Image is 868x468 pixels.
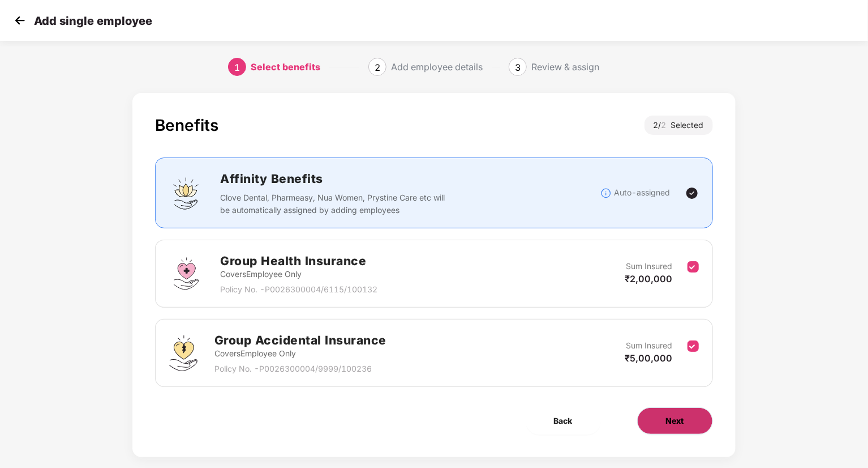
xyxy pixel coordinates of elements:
div: Benefits [155,116,218,135]
span: 1 [234,62,240,73]
button: Back [526,407,601,435]
span: 2 [661,120,671,130]
p: Sum Insured [626,260,673,273]
img: svg+xml;base64,PHN2ZyB4bWxucz0iaHR0cDovL3d3dy53My5vcmcvMjAwMC9zdmciIHdpZHRoPSIzMCIgaGVpZ2h0PSIzMC... [11,12,28,29]
img: svg+xml;base64,PHN2ZyB4bWxucz0iaHR0cDovL3d3dy53My5vcmcvMjAwMC9zdmciIHdpZHRoPSI0OS4zMjEiIGhlaWdodD... [169,335,197,371]
p: Covers Employee Only [220,268,377,280]
img: svg+xml;base64,PHN2ZyBpZD0iSW5mb18tXzMyeDMyIiBkYXRhLW5hbWU9IkluZm8gLSAzMngzMiIgeG1sbnM9Imh0dHA6Ly... [600,188,612,199]
p: Auto-assigned [615,186,671,199]
p: Policy No. - P0026300004/9999/100236 [214,363,386,375]
h2: Affinity Benefits [220,169,600,188]
span: Back [554,415,573,427]
button: Next [637,407,713,435]
span: 2 [375,62,380,73]
img: svg+xml;base64,PHN2ZyBpZD0iQWZmaW5pdHlfQmVuZWZpdHMiIGRhdGEtbmFtZT0iQWZmaW5pdHkgQmVuZWZpdHMiIHhtbG... [169,176,203,210]
h2: Group Health Insurance [220,252,377,270]
span: 3 [515,62,521,73]
span: ₹5,00,000 [625,352,673,364]
p: Sum Insured [626,339,673,352]
p: Policy No. - P0026300004/6115/100132 [220,283,377,296]
div: 2 / Selected [644,116,713,135]
span: Next [666,415,684,427]
div: Review & assign [531,58,599,76]
img: svg+xml;base64,PHN2ZyBpZD0iVGljay0yNHgyNCIgeG1sbnM9Imh0dHA6Ly93d3cudzMub3JnLzIwMDAvc3ZnIiB3aWR0aD... [685,186,699,200]
img: svg+xml;base64,PHN2ZyBpZD0iR3JvdXBfSGVhbHRoX0luc3VyYW5jZSIgZGF0YS1uYW1lPSJHcm91cCBIZWFsdGggSW5zdX... [169,257,203,291]
div: Add employee details [391,58,483,76]
h2: Group Accidental Insurance [214,331,386,350]
p: Covers Employee Only [214,347,386,360]
p: Clove Dental, Pharmeasy, Nua Women, Prystine Care etc will be automatically assigned by adding em... [220,192,448,216]
span: ₹2,00,000 [625,273,673,284]
div: Select benefits [251,58,320,76]
p: Add single employee [34,14,152,28]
